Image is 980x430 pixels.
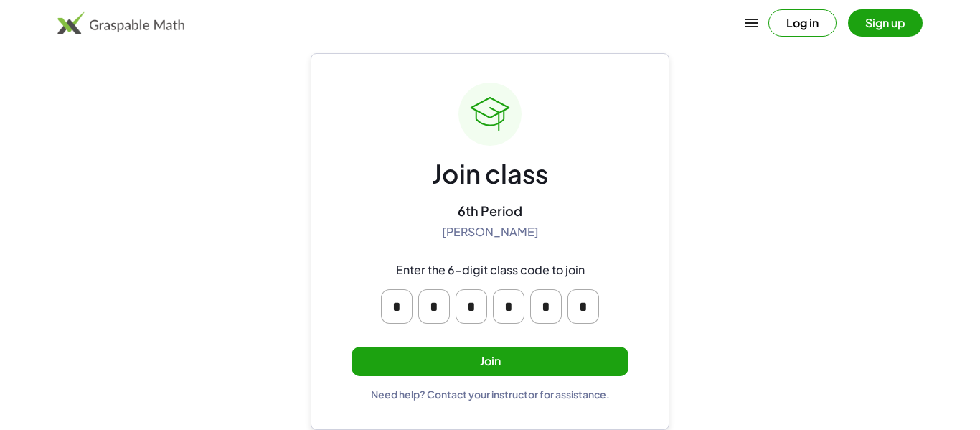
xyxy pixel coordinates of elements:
input: Please enter OTP character 6 [567,289,599,324]
input: Please enter OTP character 3 [456,289,487,324]
input: Please enter OTP character 5 [530,289,562,324]
input: Please enter OTP character 1 [381,289,413,324]
button: Log in [768,9,837,37]
button: Join [352,347,628,376]
input: Please enter OTP character 4 [493,289,524,324]
input: Please enter OTP character 2 [418,289,450,324]
div: Need help? Contact your instructor for assistance. [371,388,610,401]
div: Enter the 6-digit class code to join [396,263,585,278]
div: 6th Period [458,202,522,219]
div: Join class [432,157,548,191]
div: [PERSON_NAME] [442,225,539,240]
button: Sign up [848,9,923,37]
